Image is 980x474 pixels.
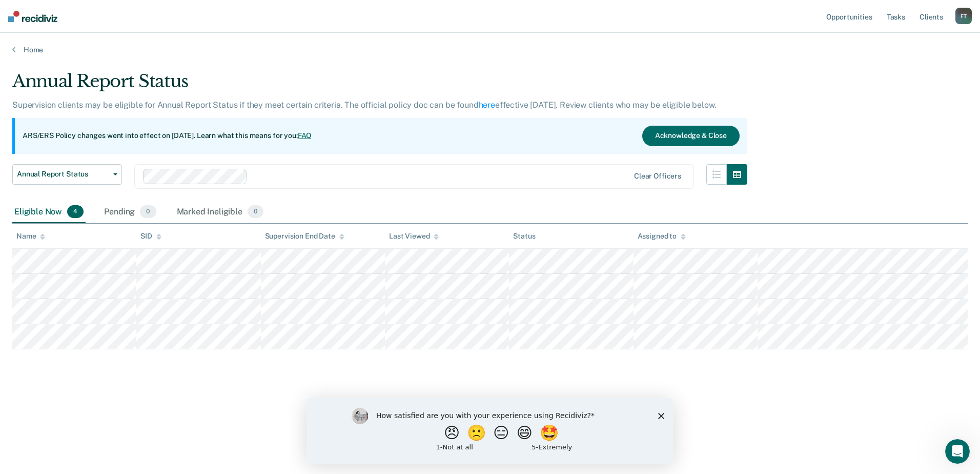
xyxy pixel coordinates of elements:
[298,131,312,140] a: FAQ
[265,232,344,241] div: Supervision End Date
[12,45,968,54] a: Home
[248,205,263,219] span: 0
[955,8,972,24] button: FT
[12,201,86,224] div: Eligible Now4
[389,232,439,241] div: Last Viewed
[175,201,266,224] div: Marked Ineligible0
[307,398,673,464] iframe: Survey by Kim from Recidiviz
[102,201,158,224] div: Pending0
[638,232,686,241] div: Assigned to
[17,170,109,179] span: Annual Report Status
[479,100,495,110] a: here
[642,126,740,146] button: Acknowledge & Close
[16,232,45,241] div: Name
[12,71,747,100] div: Annual Report Status
[8,11,57,22] img: Recidiviz
[140,232,161,241] div: SID
[634,172,681,181] div: Clear officers
[12,100,716,110] p: Supervision clients may be eligible for Annual Report Status if they meet certain criteria. The o...
[513,232,535,241] div: Status
[67,205,84,219] span: 4
[12,164,122,185] button: Annual Report Status
[955,8,972,24] div: F T
[23,131,312,141] p: ARS/ERS Policy changes went into effect on [DATE]. Learn what this means for you:
[945,439,970,464] iframe: Intercom live chat
[140,205,156,219] span: 0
